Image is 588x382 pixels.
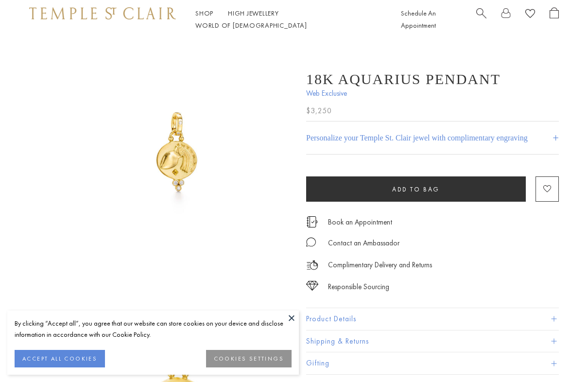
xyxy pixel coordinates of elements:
img: 18K Aquarius Pendant [63,39,292,267]
button: ACCEPT ALL COOKIES [15,350,105,367]
h4: Personalize your Temple St. Clair jewel with complimentary engraving [306,132,528,144]
p: Complimentary Delivery and Returns [328,259,432,271]
h4: + [553,129,559,147]
a: View Wishlist [525,7,535,22]
iframe: Gorgias live chat messenger [539,336,578,372]
span: Web Exclusive [306,87,559,100]
button: Shipping & Returns [306,330,559,352]
button: Product Details [306,308,559,330]
button: Add to bag [306,176,526,202]
img: icon_sourcing.svg [306,281,318,291]
h1: 18K Aquarius Pendant [306,71,501,87]
a: High JewelleryHigh Jewellery [228,9,279,17]
img: Temple St. Clair [29,7,176,19]
img: icon_appointment.svg [306,216,318,227]
a: ShopShop [195,9,213,17]
nav: Main navigation [195,7,379,32]
a: Schedule An Appointment [401,9,436,30]
button: Gifting [306,352,559,374]
div: Contact an Ambassador [328,237,399,249]
a: Search [476,7,486,32]
img: MessageIcon-01_2.svg [306,237,316,247]
button: COOKIES SETTINGS [206,350,292,367]
a: Open Shopping Bag [550,7,559,32]
span: $3,250 [306,104,332,117]
img: icon_delivery.svg [306,259,318,271]
a: Book an Appointment [328,217,392,227]
div: Responsible Sourcing [328,281,389,293]
span: Add to bag [392,185,440,193]
div: By clicking “Accept all”, you agree that our website can store cookies on your device and disclos... [15,318,292,340]
a: World of [DEMOGRAPHIC_DATA]World of [DEMOGRAPHIC_DATA] [195,21,307,30]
